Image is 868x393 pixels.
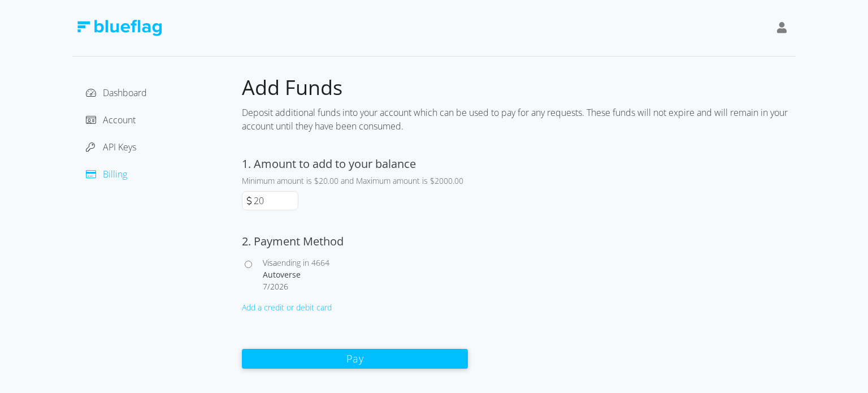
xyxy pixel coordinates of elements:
[242,349,468,369] button: Pay
[103,87,147,99] span: Dashboard
[103,168,127,180] span: Billing
[103,114,136,126] span: Account
[86,168,127,180] a: Billing
[267,281,270,292] span: /
[86,87,147,99] a: Dashboard
[103,141,136,153] span: API Keys
[242,175,468,187] div: Minimum amount is $20.00 and Maximum amount is $2000.00
[86,141,136,153] a: API Keys
[263,257,277,268] span: Visa
[242,234,344,249] label: 2. Payment Method
[263,281,267,292] span: 7
[77,20,162,36] img: Blue Flag Logo
[242,101,796,137] div: Deposit additional funds into your account which can be used to pay for any requests. These funds...
[277,257,329,268] span: ending in 4664
[263,269,468,280] div: Autoverse
[242,156,416,171] label: 1. Amount to add to your balance
[86,114,136,126] a: Account
[270,281,288,292] span: 2026
[242,301,468,313] div: Add a credit or debit card
[242,74,342,101] span: Add Funds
